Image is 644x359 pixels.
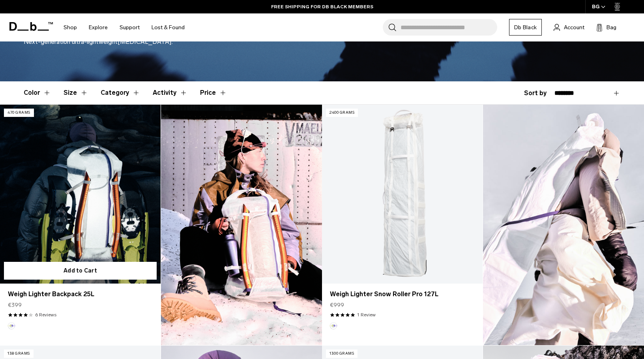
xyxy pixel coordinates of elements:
[161,105,322,345] img: Content block image
[8,301,22,309] span: €399
[271,3,373,10] a: FREE SHIPPING FOR DB BLACK MEMBERS
[35,311,56,318] a: 6 reviews
[120,13,140,41] a: Support
[24,81,51,104] button: Toggle Filter
[8,322,15,329] button: Aurora
[554,23,584,32] a: Account
[118,38,173,45] span: [MEDICAL_DATA].
[89,13,108,41] a: Explore
[564,23,584,32] span: Account
[509,19,542,36] a: Db Black
[330,301,344,309] span: €999
[330,322,337,329] button: Aurora
[8,289,153,299] a: Weigh Lighter Backpack 25L
[357,311,376,318] a: 1 reviews
[596,23,616,32] button: Bag
[326,109,358,117] p: 2400 grams
[24,38,118,45] span: Next-generation ultra-lightweight
[322,105,483,283] a: Weigh Lighter Snow Roller Pro 127L
[607,23,616,32] span: Bag
[153,81,187,104] button: Toggle Filter
[4,262,157,280] button: Add to Cart
[64,13,77,41] a: Shop
[152,13,185,41] a: Lost & Found
[200,81,227,104] button: Toggle Price
[58,13,191,41] nav: Main Navigation
[101,81,140,104] button: Toggle Filter
[483,105,644,345] img: Content block image
[4,109,34,117] p: 470 grams
[326,350,358,358] p: 1300 grams
[330,289,475,299] a: Weigh Lighter Snow Roller Pro 127L
[4,350,34,358] p: 138 grams
[64,81,88,104] button: Toggle Filter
